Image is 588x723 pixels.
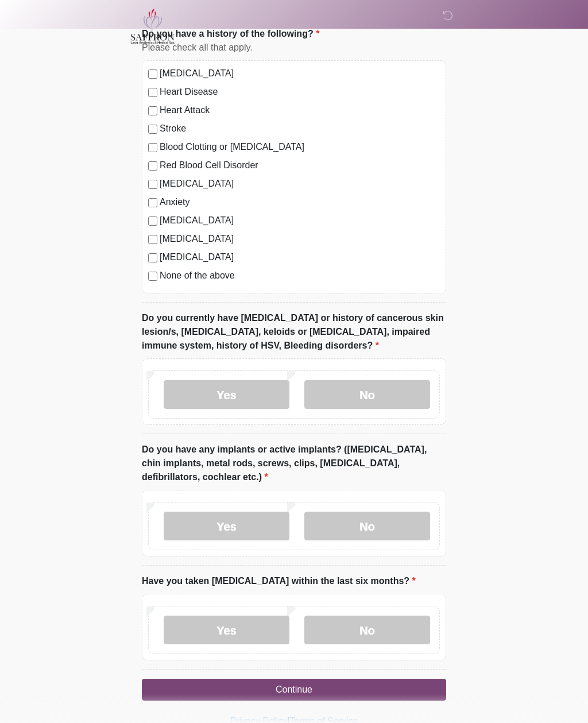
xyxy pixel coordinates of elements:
[148,198,157,207] input: Anxiety
[164,512,289,540] label: Yes
[130,9,175,44] img: Saffron Laser Aesthetics and Medical Spa Logo
[160,195,440,209] label: Anxiety
[160,122,440,136] label: Stroke
[160,103,440,117] label: Heart Attack
[164,380,289,409] label: Yes
[148,88,157,97] input: Heart Disease
[142,574,416,588] label: Have you taken [MEDICAL_DATA] within the last six months?
[160,140,440,154] label: Blood Clotting or [MEDICAL_DATA]
[160,269,440,283] label: None of the above
[304,616,430,644] label: No
[148,143,157,152] input: Blood Clotting or [MEDICAL_DATA]
[148,125,157,134] input: Stroke
[148,216,157,226] input: [MEDICAL_DATA]
[142,679,446,701] button: Continue
[160,158,440,172] label: Red Blood Cell Disorder
[148,69,157,79] input: [MEDICAL_DATA]
[142,311,446,353] label: Do you currently have [MEDICAL_DATA] or history of cancerous skin lesion/s, [MEDICAL_DATA], keloi...
[160,232,440,246] label: [MEDICAL_DATA]
[160,85,440,99] label: Heart Disease
[148,235,157,244] input: [MEDICAL_DATA]
[148,180,157,189] input: [MEDICAL_DATA]
[148,253,157,262] input: [MEDICAL_DATA]
[304,512,430,540] label: No
[304,380,430,409] label: No
[142,443,446,484] label: Do you have any implants or active implants? ([MEDICAL_DATA], chin implants, metal rods, screws, ...
[148,106,157,115] input: Heart Attack
[160,67,440,80] label: [MEDICAL_DATA]
[160,250,440,264] label: [MEDICAL_DATA]
[160,214,440,227] label: [MEDICAL_DATA]
[148,272,157,281] input: None of the above
[164,616,289,644] label: Yes
[148,161,157,171] input: Red Blood Cell Disorder
[160,177,440,191] label: [MEDICAL_DATA]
